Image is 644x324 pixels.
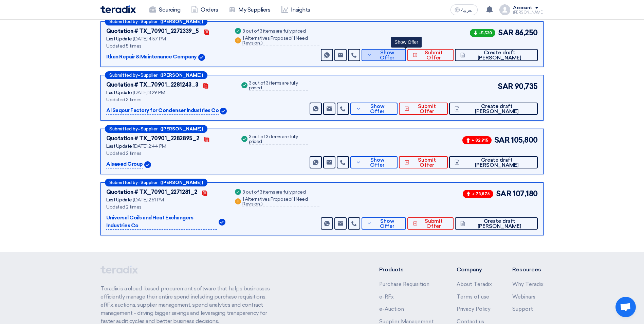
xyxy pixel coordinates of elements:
[109,73,138,77] span: Submitted by
[512,266,544,274] li: Resources
[455,49,538,61] button: Create draft [PERSON_NAME]
[219,219,225,226] img: Verified Account
[350,156,398,168] button: Show Offer
[291,196,293,202] span: (
[350,103,398,115] button: Show Offer
[457,266,492,274] li: Company
[457,281,492,287] a: About Teradix
[419,219,448,229] span: Submit Offer
[242,190,306,195] div: 3 out of 3 items are fully priced
[467,50,532,60] span: Create draft [PERSON_NAME]
[109,19,138,24] span: Submitted by
[379,294,394,300] a: e-RFx
[106,96,232,103] div: Updated 3 times
[133,143,166,149] span: [DATE] 2:44 PM
[461,104,532,114] span: Create draft [PERSON_NAME]
[499,4,510,15] img: profile_test.png
[379,306,404,312] a: e-Auction
[141,180,158,185] span: Supplier
[362,217,406,230] button: Show Offer
[106,197,132,203] span: Last Update
[511,134,538,146] span: 105,800
[160,73,203,77] b: ([PERSON_NAME])
[449,156,538,168] button: Create draft [PERSON_NAME]
[363,158,392,168] span: Show Offer
[379,266,437,274] li: Products
[106,150,232,157] div: Updated 2 times
[411,158,442,168] span: Submit Offer
[373,219,401,229] span: Show Offer
[133,90,165,95] span: [DATE] 3:29 PM
[512,281,544,287] a: Why Teradix
[198,54,205,61] img: Verified Account
[462,136,492,144] span: + 82,915
[450,4,478,15] button: العربية
[106,134,199,143] div: Quotation # TX_70901_2282895_2
[461,8,474,13] span: العربية
[463,190,493,198] span: + 73,876
[379,281,429,287] a: Purchase Requisition
[105,71,207,79] div: –
[106,188,197,196] div: Quotation # TX_70901_2271281_2
[100,5,136,13] img: Teradix logo
[242,196,308,207] span: 1 Need Revision,
[106,203,225,211] div: Updated 2 times
[144,2,186,17] a: Sourcing
[291,35,293,41] span: (
[249,134,308,145] div: 3 out of 3 items are fully priced
[106,42,225,50] div: Updated 5 times
[133,197,164,203] span: [DATE] 2:51 PM
[109,127,138,131] span: Submitted by
[141,19,158,24] span: Supplier
[106,27,199,35] div: Quotation # TX_70901_2272339_5
[105,18,207,25] div: –
[513,188,538,199] span: 107,180
[160,127,203,131] b: ([PERSON_NAME])
[494,134,510,146] span: SAR
[362,49,406,61] button: Show Offer
[411,104,442,114] span: Submit Offer
[242,29,306,34] div: 3 out of 3 items are fully priced
[457,294,489,300] a: Terms of use
[513,5,532,11] div: Account
[457,306,491,312] a: Privacy Policy
[461,158,532,168] span: Create draft [PERSON_NAME]
[141,127,158,131] span: Supplier
[470,29,495,37] span: -5,520
[186,2,223,17] a: Orders
[498,81,513,92] span: SAR
[109,180,138,185] span: Submitted by
[498,27,514,38] span: SAR
[106,107,219,115] p: Al Saqour Factory for Condenser Industries Co
[160,19,203,24] b: ([PERSON_NAME])
[399,103,448,115] button: Submit Offer
[615,297,636,317] a: Open chat
[261,201,263,207] span: )
[276,2,316,17] a: Insights
[467,219,532,229] span: Create draft [PERSON_NAME]
[160,180,203,185] b: ([PERSON_NAME])
[133,36,166,42] span: [DATE] 4:57 PM
[512,306,533,312] a: Support
[106,53,197,61] p: Itkan Repair & Maintenance Company
[223,2,276,17] a: My Suppliers
[242,197,319,207] div: 1 Alternatives Proposed
[106,143,132,149] span: Last Update
[220,108,227,114] img: Verified Account
[399,156,448,168] button: Submit Offer
[105,125,207,133] div: –
[496,188,512,199] span: SAR
[449,103,538,115] button: Create draft [PERSON_NAME]
[407,217,454,230] button: Submit Offer
[242,35,308,46] span: 1 Need Revision,
[106,81,198,89] div: Quotation # TX_70901_2281243_3
[512,294,535,300] a: Webinars
[106,214,217,230] p: Universal Coils and Heat Exchangers Industries Co
[363,104,392,114] span: Show Offer
[455,217,538,230] button: Create draft [PERSON_NAME]
[106,90,132,95] span: Last Update
[407,49,454,61] button: Submit Offer
[515,27,538,38] span: 86,250
[391,37,422,48] div: Show Offer
[419,50,448,60] span: Submit Offer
